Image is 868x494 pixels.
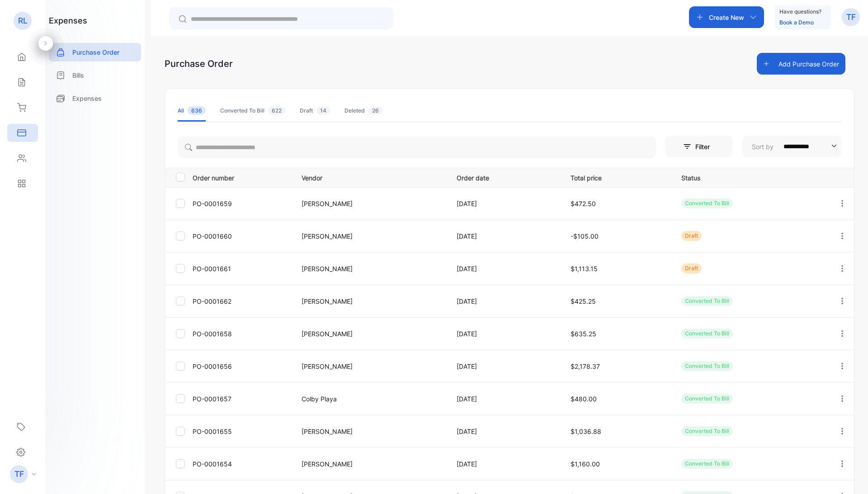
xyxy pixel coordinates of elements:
[685,330,729,337] span: Converted To Bill
[685,297,729,304] span: Converted To Bill
[72,71,84,80] p: Bills
[779,7,821,16] p: Have questions?
[742,136,841,157] button: Sort by
[220,107,285,115] div: Converted To Bill
[193,329,290,339] p: PO-0001658
[49,66,141,85] a: Bills
[193,171,290,183] p: Order number
[842,6,860,28] button: TF
[302,171,438,183] p: Vendor
[457,459,552,469] p: [DATE]
[165,57,233,71] div: Purchase Order
[571,171,663,183] p: Total price
[689,6,764,28] button: Create New
[302,362,438,371] p: [PERSON_NAME]
[685,362,729,369] span: Converted To Bill
[72,47,119,57] p: Purchase Order
[302,199,438,208] p: [PERSON_NAME]
[302,459,438,469] p: [PERSON_NAME]
[72,94,102,103] p: Expenses
[457,296,552,306] p: [DATE]
[685,428,729,434] span: Converted To Bill
[457,231,552,241] p: [DATE]
[457,329,552,339] p: [DATE]
[302,296,438,306] p: [PERSON_NAME]
[685,265,698,272] span: Draft
[457,199,552,208] p: [DATE]
[571,297,596,305] span: $425.25
[302,427,438,436] p: [PERSON_NAME]
[779,19,814,26] a: Book a Demo
[457,362,552,371] p: [DATE]
[685,460,729,467] span: Converted To Bill
[571,330,596,338] span: $635.25
[685,200,729,207] span: Converted To Bill
[302,394,438,404] p: Colby Playa
[193,296,290,306] p: PO-0001662
[571,200,596,207] span: $472.50
[571,362,600,370] span: $2,178.37
[457,171,552,183] p: Order date
[268,106,285,115] span: 622
[316,106,330,115] span: 14
[571,428,601,435] span: $1,036.88
[709,13,744,22] p: Create New
[681,171,819,183] p: Status
[49,14,87,27] h1: expenses
[571,395,597,403] span: $480.00
[193,459,290,469] p: PO-0001654
[188,106,206,115] span: 636
[685,395,729,402] span: Converted To Bill
[193,362,290,371] p: PO-0001656
[300,107,330,115] div: Draft
[757,53,845,75] button: Add Purchase Order
[49,43,141,61] a: Purchase Order
[752,142,774,151] p: Sort by
[14,468,24,480] p: TF
[685,232,698,239] span: Draft
[302,329,438,339] p: [PERSON_NAME]
[193,231,290,241] p: PO-0001660
[302,264,438,273] p: [PERSON_NAME]
[178,107,206,115] div: All
[193,264,290,273] p: PO-0001661
[49,89,141,108] a: Expenses
[457,427,552,436] p: [DATE]
[846,11,856,23] p: TF
[571,460,600,468] span: $1,160.00
[457,394,552,404] p: [DATE]
[344,107,382,115] div: Deleted
[193,199,290,208] p: PO-0001659
[368,106,382,115] span: 26
[18,15,28,27] p: RL
[193,427,290,436] p: PO-0001655
[302,231,438,241] p: [PERSON_NAME]
[571,232,599,240] span: -$105.00
[457,264,552,273] p: [DATE]
[571,265,598,273] span: $1,113.15
[193,394,290,404] p: PO-0001657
